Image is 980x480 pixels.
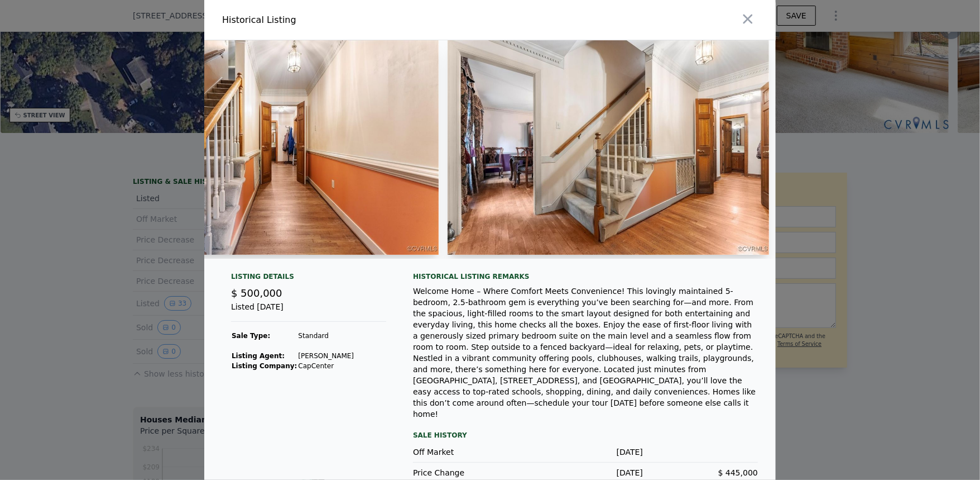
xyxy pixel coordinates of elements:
[528,446,643,458] div: [DATE]
[117,40,439,255] img: Property Img
[297,331,354,341] td: Standard
[222,13,486,27] div: Historical Listing
[231,287,282,299] span: $ 500,000
[297,361,354,371] td: CapCenter
[413,467,528,478] div: Price Change
[718,468,758,477] span: $ 445,000
[232,352,285,360] strong: Listing Agent:
[413,446,528,458] div: Off Market
[297,351,354,361] td: [PERSON_NAME]
[413,429,758,442] div: Sale History
[231,272,386,286] div: Listing Details
[448,40,770,255] img: Property Img
[232,332,270,340] strong: Sale Type:
[528,467,643,478] div: [DATE]
[413,272,758,281] div: Historical Listing remarks
[232,362,297,370] strong: Listing Company:
[413,286,758,420] div: Welcome Home – Where Comfort Meets Convenience! This lovingly maintained 5-bedroom, 2.5-bathroom ...
[231,301,386,322] div: Listed [DATE]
